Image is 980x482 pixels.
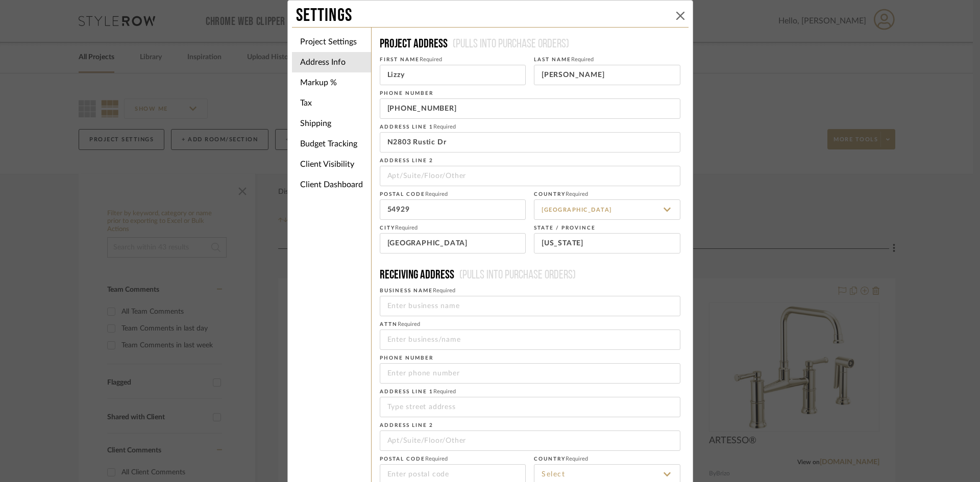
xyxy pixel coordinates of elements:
[571,57,594,62] span: Required
[454,269,576,282] span: (Pulls into purchase orders)
[292,93,371,113] li: Tax
[380,267,680,284] h4: Receiving address
[534,57,594,63] label: Last Name
[420,57,442,62] span: Required
[292,72,371,93] li: Markup %
[380,90,433,96] label: Phone number
[534,65,680,85] input: Enter last name
[433,288,455,293] span: Required
[380,191,448,197] label: Postal code
[380,329,680,350] input: Enter business/name
[292,113,371,134] li: Shipping
[534,233,680,253] input: Enter state or province
[425,191,448,197] span: Required
[380,158,433,164] label: Address Line 2
[380,422,433,428] label: Address Line 2
[380,397,680,417] input: Type street address
[380,288,455,294] label: Business Name
[292,174,371,195] li: Client Dashboard
[380,132,680,153] input: Type street address
[534,225,596,231] label: State / province
[292,32,371,52] li: Project Settings
[380,98,680,119] input: Enter phone number
[433,389,456,394] span: Required
[296,5,672,27] div: Settings
[395,225,418,231] span: Required
[380,389,456,395] label: Address Line 1
[425,456,448,462] span: Required
[380,355,433,361] label: Phone number
[566,191,588,197] span: Required
[380,57,442,63] label: First Name
[448,38,569,50] span: (Pulls into purchase orders)
[380,166,680,186] input: Apt/Suite/Floor/Other
[380,36,680,53] h4: Project Address
[380,321,420,327] label: ATTN
[380,124,456,130] label: Address Line 1
[380,225,418,231] label: City
[534,191,588,197] label: Country
[398,321,420,327] span: Required
[534,199,680,220] input: Select
[380,363,680,384] input: Enter phone number
[292,134,371,154] li: Budget Tracking
[380,199,526,220] input: Enter postal code
[380,65,526,85] input: Enter first name
[380,296,680,316] input: Enter business name
[534,456,588,462] label: Country
[292,52,371,72] li: Address Info
[380,456,448,462] label: Postal code
[566,456,588,462] span: Required
[292,154,371,174] li: Client Visibility
[380,430,680,451] input: Apt/Suite/Floor/Other
[433,124,456,130] span: Required
[380,233,526,253] input: Enter city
